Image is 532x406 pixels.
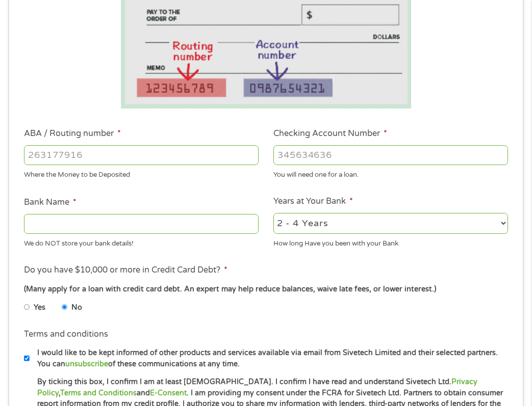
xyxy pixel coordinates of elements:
div: How long Have you been with your Bank [273,235,508,249]
a: Privacy Policy [37,377,477,397]
label: ABA / Routing number [24,128,121,139]
label: Years at Your Bank [273,196,353,207]
a: E-Consent [150,389,187,397]
label: Checking Account Number [273,128,387,139]
label: I would like to be kept informed of other products and services available via email from Sivetech... [30,347,512,369]
label: Yes [34,302,45,313]
label: Terms and conditions [24,329,108,340]
div: Where the Money to be Deposited [24,167,259,180]
label: Do you have $10,000 or more in Credit Card Debt? [24,265,227,276]
a: Terms and Conditions [60,389,137,397]
div: You will need one for a loan. [273,167,508,180]
label: Bank Name [24,197,77,208]
input: 263177916 [24,145,259,165]
div: We do NOT store your bank details! [24,235,259,249]
input: 345634636 [273,145,508,165]
a: unsubscribe [65,360,108,368]
label: No [71,302,82,313]
div: (Many apply for a loan with credit card debt. An expert may help reduce balances, waive late fees... [24,284,508,295]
